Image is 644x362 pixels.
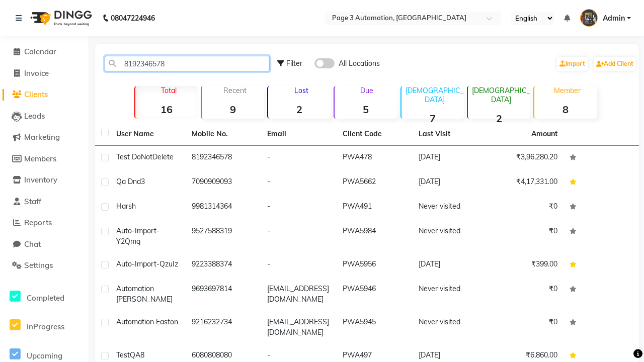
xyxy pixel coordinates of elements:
[337,253,412,278] td: PWA5956
[337,220,412,253] td: PWA5984
[116,284,173,304] span: Automation [PERSON_NAME]
[24,89,48,99] span: Clients
[488,311,563,344] td: ₹0
[24,197,41,206] span: Staff
[261,123,337,146] th: Email
[337,123,412,146] th: Client Code
[26,4,95,32] img: logo
[24,68,49,78] span: Invoice
[3,132,86,143] a: Marketing
[557,57,588,71] a: Import
[603,13,625,24] span: Admin
[337,195,412,220] td: PWA491
[413,123,488,146] th: Last Visit
[105,56,270,71] input: Search by Name/Mobile/Email/Code
[135,103,198,116] strong: 16
[594,57,636,71] a: Add Client
[24,239,41,249] span: Chat
[488,170,563,195] td: ₹4,17,331.00
[261,170,337,195] td: -
[472,86,530,104] p: [DEMOGRAPHIC_DATA]
[116,226,159,246] span: Auto-Import-Y2Qmq
[111,4,155,32] b: 08047224946
[3,196,86,208] a: Staff
[268,103,331,116] strong: 2
[116,317,178,326] span: Automation Easton
[413,195,488,220] td: Never visited
[337,278,412,311] td: PWA5946
[286,59,302,68] span: Filter
[401,112,464,125] strong: 7
[261,220,337,253] td: -
[186,220,261,253] td: 9527588319
[261,311,337,344] td: [EMAIL_ADDRESS][DOMAIN_NAME]
[3,111,86,122] a: Leads
[488,253,563,278] td: ₹399.00
[339,58,380,69] span: All Locations
[488,195,563,220] td: ₹0
[186,278,261,311] td: 9693697814
[406,86,464,104] p: [DEMOGRAPHIC_DATA]
[525,123,563,145] th: Amount
[261,253,337,278] td: -
[116,259,178,268] span: Auto-Import-QzuIz
[413,220,488,253] td: Never visited
[538,86,597,95] p: Member
[206,86,264,95] p: Recent
[24,260,53,270] span: Settings
[335,103,397,116] strong: 5
[186,146,261,170] td: 8192346578
[24,154,56,163] span: Members
[413,170,488,195] td: [DATE]
[261,146,337,170] td: -
[580,9,598,27] img: Admin
[139,86,198,95] p: Total
[468,112,530,125] strong: 2
[186,253,261,278] td: 9223388374
[337,146,412,170] td: PWA478
[534,103,597,116] strong: 8
[261,278,337,311] td: [EMAIL_ADDRESS][DOMAIN_NAME]
[24,111,45,121] span: Leads
[3,217,86,229] a: Reports
[27,322,64,331] span: InProgress
[413,146,488,170] td: [DATE]
[3,68,86,79] a: Invoice
[337,170,412,195] td: PWA5662
[488,220,563,253] td: ₹0
[186,311,261,344] td: 9216232734
[24,175,57,185] span: Inventory
[116,152,174,161] span: Test DoNotDelete
[3,239,86,250] a: Chat
[202,103,264,116] strong: 9
[3,260,86,271] a: Settings
[186,195,261,220] td: 9981314364
[3,46,86,58] a: Calendar
[488,278,563,311] td: ₹0
[337,86,397,95] p: Due
[186,123,261,146] th: Mobile No.
[3,174,86,186] a: Inventory
[116,177,145,186] span: Qa Dnd3
[186,170,261,195] td: 7090909093
[24,218,52,227] span: Reports
[413,278,488,311] td: Never visited
[116,350,130,359] span: Test
[488,146,563,170] td: ₹3,96,280.20
[27,293,64,303] span: Completed
[337,311,412,344] td: PWA5945
[413,253,488,278] td: [DATE]
[110,123,186,146] th: User Name
[272,86,331,95] p: Lost
[130,350,144,359] span: QA8
[24,132,60,142] span: Marketing
[27,351,62,360] span: Upcoming
[24,47,56,56] span: Calendar
[261,195,337,220] td: -
[413,311,488,344] td: Never visited
[116,202,136,211] span: Harsh
[3,153,86,165] a: Members
[3,89,86,101] a: Clients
